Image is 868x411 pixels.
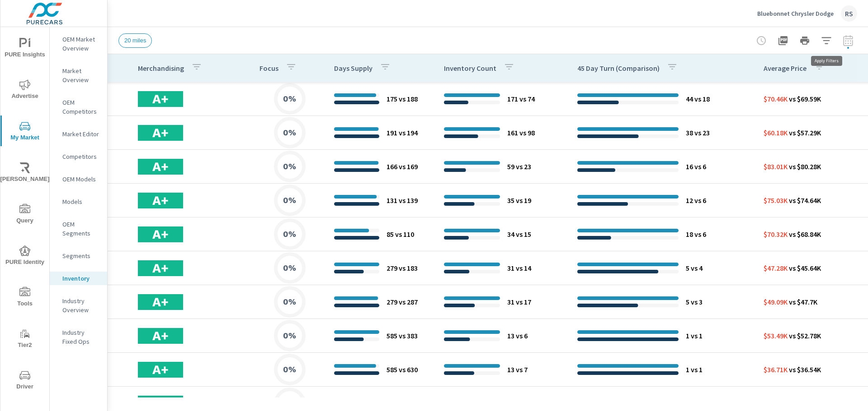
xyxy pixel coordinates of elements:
span: Tier2 [3,328,47,351]
span: [PERSON_NAME] [3,162,47,185]
p: $49.09K [764,296,788,307]
p: 131 [387,195,397,206]
div: OEM Market Overview [50,32,107,55]
div: Industry Fixed Ops [50,326,107,348]
h2: A+ [152,328,169,344]
p: vs 1 [689,364,703,375]
p: Segments [62,251,100,260]
p: vs $74.64K [788,195,821,206]
p: 85 [387,229,394,240]
span: Query [3,204,47,226]
div: Market Overview [50,64,107,87]
p: Models [62,197,100,206]
p: vs $57.29K [788,127,821,138]
p: 161 [507,127,518,138]
div: Models [50,195,107,208]
h6: 0% [283,331,296,340]
p: vs 630 [397,364,418,375]
p: OEM Market Overview [62,35,100,53]
p: 175 [387,93,397,104]
h2: A+ [152,193,169,208]
p: $47.28K [764,263,788,273]
p: vs 383 [397,330,418,341]
p: vs 188 [397,93,418,104]
p: vs 3 [689,296,703,307]
p: Market Editor [62,129,100,139]
p: 34 [507,229,514,240]
p: 171 [507,93,518,104]
p: Average Price [764,64,807,73]
p: Inventory [62,274,100,283]
p: vs 139 [397,195,418,206]
h2: A+ [152,91,169,107]
h2: A+ [152,362,169,378]
p: Inventory Count [444,64,496,73]
p: vs 1 [689,330,703,341]
h2: A+ [152,226,169,242]
p: vs 194 [397,127,418,138]
button: "Export Report to PDF" [774,32,792,50]
p: 38 [686,127,693,138]
p: 166 [387,161,397,172]
p: vs 169 [397,161,418,172]
p: $53.49K [764,330,788,341]
h6: 0% [283,196,296,205]
p: vs 17 [514,296,531,307]
span: Advertise [3,79,47,102]
h2: A+ [152,260,169,276]
p: $60.18K [764,127,788,138]
div: Inventory [50,272,107,285]
span: My Market [3,121,47,143]
p: Days Supply [334,64,373,73]
p: vs 98 [518,127,535,138]
p: vs 18 [693,93,710,104]
p: 5 [686,296,689,307]
p: $75.03K [764,195,788,206]
p: vs $47.7K [788,296,817,307]
p: vs 6 [514,330,528,341]
div: OEM Models [50,172,107,186]
p: 13 [507,330,514,341]
div: Industry Overview [50,294,107,317]
p: $83.01K [764,161,788,172]
h6: 0% [283,365,296,374]
p: 585 [387,330,397,341]
p: 35 [507,195,514,206]
p: OEM Competitors [62,98,100,116]
h6: 0% [283,297,296,306]
p: 13 [507,364,514,375]
div: Market Editor [50,127,107,141]
p: 59 [507,161,514,172]
p: 1 [686,330,689,341]
h2: A+ [152,125,169,141]
p: vs $80.28K [788,161,821,172]
div: Segments [50,249,107,263]
p: 191 [387,127,397,138]
p: vs 7 [514,364,528,375]
p: 18 [686,229,693,240]
p: vs $36.54K [788,364,821,375]
span: PURE Identity [3,245,47,268]
span: PURE Insights [3,38,47,60]
h6: 0% [283,230,296,239]
p: 44 [686,93,693,104]
p: OEM Models [62,175,100,184]
div: RS [841,5,857,22]
p: vs $52.78K [788,330,821,341]
p: 31 [507,296,514,307]
p: Focus [259,64,278,73]
p: OEM Segments [62,220,100,238]
div: Competitors [50,150,107,163]
p: vs 15 [514,229,531,240]
h6: 0% [283,94,296,103]
p: 5 [686,263,689,273]
p: vs 6 [693,161,706,172]
p: Industry Fixed Ops [62,328,100,346]
span: 20 miles [119,37,151,44]
p: Merchandising [138,64,184,73]
h2: A+ [152,294,169,310]
span: Tools [3,287,47,309]
p: 279 [387,296,397,307]
p: vs 23 [514,161,531,172]
p: Bluebonnet Chrysler Dodge [757,9,834,18]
